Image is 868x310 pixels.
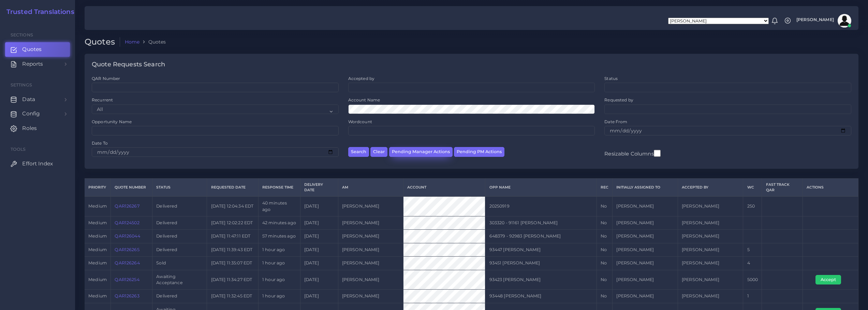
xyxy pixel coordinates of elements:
[485,290,597,303] td: 93448 [PERSON_NAME]
[300,270,338,290] td: [DATE]
[2,8,74,16] h2: Trusted Translations
[485,270,597,290] td: 93423 [PERSON_NAME]
[743,290,762,303] td: 1
[207,216,258,229] td: [DATE] 12:02:22 EDT
[613,243,678,256] td: [PERSON_NAME]
[207,257,258,270] td: [DATE] 11:35:07 EDT
[152,196,207,216] td: Delivered
[139,38,166,45] li: Quotes
[348,97,380,103] label: Account Name
[5,57,70,71] a: Reports
[793,14,854,28] a: [PERSON_NAME]avatar
[22,96,35,103] span: Data
[207,230,258,243] td: [DATE] 11:47:11 EDT
[152,270,207,290] td: Awaiting Acceptance
[604,149,660,158] label: Resizable Columns
[338,257,403,270] td: [PERSON_NAME]
[207,270,258,290] td: [DATE] 11:34:27 EDT
[485,230,597,243] td: 648379 - 92983 [PERSON_NAME]
[803,179,858,196] th: Actions
[597,196,612,216] td: No
[258,196,300,216] td: 40 minutes ago
[604,97,633,103] label: Requested by
[300,196,338,216] td: [DATE]
[654,149,661,158] input: Resizable Columns
[678,179,743,196] th: Accepted by
[338,179,403,196] th: AM
[815,277,846,282] a: Accept
[678,270,743,290] td: [PERSON_NAME]
[838,14,851,28] img: avatar
[597,179,612,196] th: REC
[152,216,207,229] td: Delivered
[403,179,485,196] th: Account
[207,290,258,303] td: [DATE] 11:32:45 EDT
[348,76,375,81] label: Accepted by
[597,257,612,270] td: No
[258,216,300,229] td: 42 minutes ago
[152,243,207,256] td: Delivered
[485,216,597,229] td: 303320 - 91161 [PERSON_NAME]
[88,260,107,265] span: medium
[115,260,139,265] a: QAR126264
[338,243,403,256] td: [PERSON_NAME]
[152,179,207,196] th: Status
[22,110,40,117] span: Config
[111,179,152,196] th: Quote Number
[207,243,258,256] td: [DATE] 11:39:43 EDT
[743,257,762,270] td: 4
[613,179,678,196] th: Initially Assigned to
[85,179,111,196] th: Priority
[115,293,139,298] a: QAR126263
[92,97,113,103] label: Recurrent
[338,196,403,216] td: [PERSON_NAME]
[300,179,338,196] th: Delivery Date
[88,247,107,252] span: medium
[678,196,743,216] td: [PERSON_NAME]
[300,257,338,270] td: [DATE]
[88,233,107,239] span: medium
[338,270,403,290] td: [PERSON_NAME]
[678,257,743,270] td: [PERSON_NAME]
[348,119,372,125] label: Wordcount
[22,46,42,53] span: Quotes
[604,119,627,125] label: Date From
[88,203,107,209] span: medium
[11,82,32,87] span: Settings
[762,179,803,196] th: Fast Track QAR
[300,230,338,243] td: [DATE]
[604,76,618,81] label: Status
[743,196,762,216] td: 250
[85,37,120,47] h2: Quotes
[5,107,70,121] a: Config
[152,290,207,303] td: Delivered
[485,257,597,270] td: 93451 [PERSON_NAME]
[300,243,338,256] td: [DATE]
[115,233,140,239] a: QAR126044
[597,270,612,290] td: No
[88,220,107,225] span: medium
[115,220,139,225] a: QAR124502
[11,147,26,152] span: Tools
[678,290,743,303] td: [PERSON_NAME]
[92,140,108,146] label: Date To
[597,216,612,229] td: No
[258,179,300,196] th: Response Time
[485,196,597,216] td: 20250919
[743,243,762,256] td: 5
[597,290,612,303] td: No
[613,196,678,216] td: [PERSON_NAME]
[92,61,165,68] h4: Quote Requests Search
[5,92,70,107] a: Data
[815,275,841,284] button: Accept
[258,290,300,303] td: 1 hour ago
[743,179,762,196] th: WC
[613,270,678,290] td: [PERSON_NAME]
[125,38,140,45] a: Home
[152,257,207,270] td: Sold
[22,125,37,132] span: Roles
[300,216,338,229] td: [DATE]
[389,147,453,157] button: Pending Manager Actions
[207,196,258,216] td: [DATE] 12:04:34 EDT
[338,230,403,243] td: [PERSON_NAME]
